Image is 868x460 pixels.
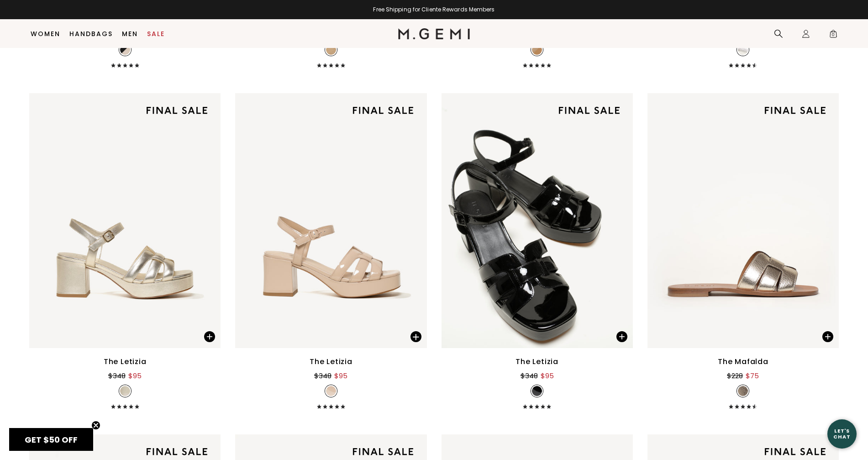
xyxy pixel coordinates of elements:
[532,45,542,55] img: v_7344597827643_SWATCH_50x.jpg
[541,370,554,381] div: $95
[757,99,833,122] img: final sale tag
[334,370,347,381] div: $95
[647,93,839,409] a: The Mafaldafinal sale tagThe Mafaldafinal sale tagThe Mafalda$228$75
[31,30,60,37] a: Women
[120,386,130,396] img: v_7338002972731_SWATCH_50x.jpg
[235,93,426,349] img: The Letizia
[326,386,336,396] img: v_7338005233723_SWATCH_50x.jpg
[521,370,538,381] div: $348
[235,93,426,409] a: The Letiziafinal sale tagThe Letiziafinal sale tagThe Letizia$348$95
[551,99,627,122] img: final sale tag
[9,428,93,451] div: GET $50 OFFClose teaser
[633,93,824,349] img: The Letizia
[718,356,768,367] div: The Mafalda
[398,28,470,39] img: M.Gemi
[532,386,542,396] img: v_7338005987387_SWATCH_50x.jpg
[326,45,336,55] img: v_7344597794875_SWATCH_50x.jpg
[442,93,633,409] a: The Letizia$348$95
[147,30,165,37] a: Sale
[122,30,138,37] a: Men
[442,93,633,349] img: The Letizia
[138,99,215,122] img: final sale tag
[738,45,748,55] img: v_7322831454267_SWATCH_50x.jpg
[128,370,142,381] div: $95
[69,30,113,37] a: Handbags
[29,93,221,349] img: The Letizia
[104,356,147,367] div: The Letizia
[91,421,100,430] button: Close teaser
[120,45,130,55] img: v_7344597762107_SWATCH_50x.jpg
[426,93,618,349] img: The Letizia
[310,356,352,367] div: The Letizia
[827,428,857,439] div: Let's Chat
[738,386,748,396] img: v_7237131731003_SWATCH_50x.jpg
[746,370,759,381] div: $75
[221,93,412,349] img: The Letizia
[345,99,421,122] img: final sale tag
[108,370,126,381] div: $348
[314,370,331,381] div: $348
[25,434,78,445] span: GET $50 OFF
[516,356,558,367] div: The Letizia
[29,93,221,409] a: The Letiziafinal sale tagThe Letiziafinal sale tagThe Letizia$348$95
[727,370,743,381] div: $228
[647,93,839,349] img: The Mafalda
[829,31,838,40] span: 0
